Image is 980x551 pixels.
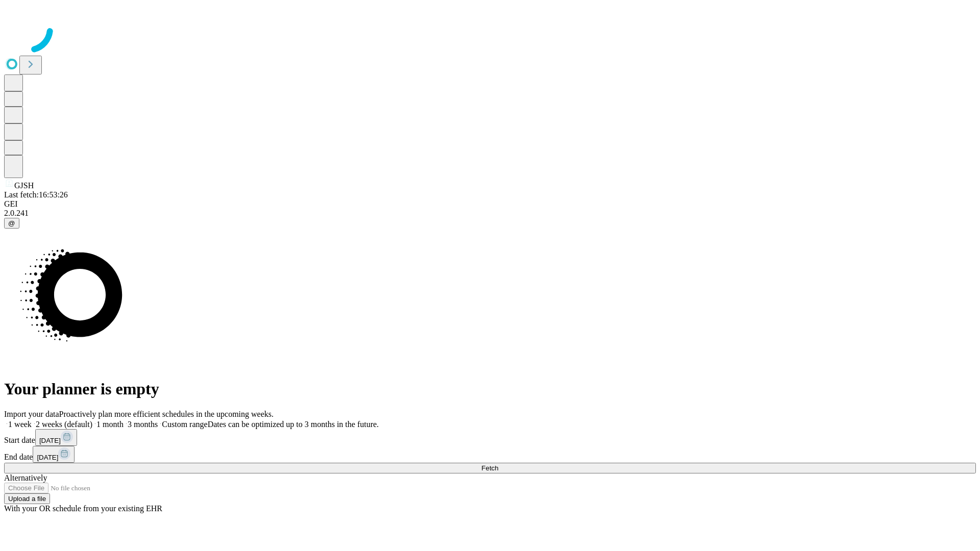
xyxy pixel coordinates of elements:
[96,420,124,429] span: 1 month
[4,380,976,398] h1: Your planner is empty
[4,410,59,418] span: Import your data
[4,463,976,473] button: Fetch
[59,410,274,418] span: Proactively plan more efficient schedules in the upcoming weeks.
[208,420,379,429] span: Dates can be optimized up to 3 months in the future.
[481,464,498,472] span: Fetch
[4,199,976,209] div: GEI
[39,437,61,444] span: [DATE]
[128,420,158,429] span: 3 months
[35,429,77,446] button: [DATE]
[4,446,976,463] div: End date
[33,446,75,463] button: [DATE]
[4,493,50,504] button: Upload a file
[4,473,47,482] span: Alternatively
[36,420,92,429] span: 2 weeks (default)
[37,454,58,461] span: [DATE]
[8,219,15,227] span: @
[4,218,19,229] button: @
[14,181,34,190] span: GJSH
[8,420,32,429] span: 1 week
[4,504,162,513] span: With your OR schedule from your existing EHR
[4,429,976,446] div: Start date
[4,209,976,218] div: 2.0.241
[4,190,68,199] span: Last fetch: 16:53:26
[162,420,207,429] span: Custom range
